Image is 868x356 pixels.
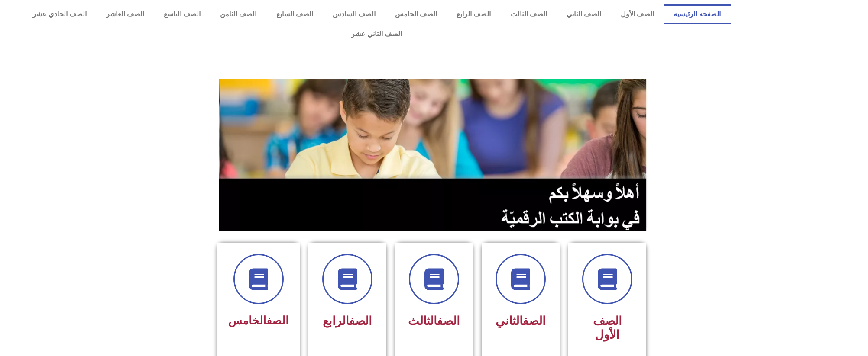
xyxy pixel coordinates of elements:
a: الصف العاشر [96,4,154,24]
a: الصف التاسع [154,4,211,24]
a: الصف [523,314,546,328]
span: الصف الأول [593,314,622,342]
a: الصف الأول [611,4,664,24]
a: الصف السابع [266,4,323,24]
span: الثاني [496,314,546,328]
a: الصف الخامس [385,4,447,24]
span: الثالث [408,314,460,328]
a: الصف السادس [323,4,385,24]
span: الرابع [323,314,372,328]
a: الصف الثالث [501,4,557,24]
a: الصف الثامن [211,4,266,24]
a: الصف الثاني عشر [23,24,731,44]
a: الصف الثاني [557,4,611,24]
a: الصف الحادي عشر [23,4,96,24]
a: الصفحة الرئيسية [664,4,731,24]
a: الصف [437,314,460,328]
a: الصف الرابع [447,4,501,24]
a: الصف [266,314,288,327]
a: الصف [349,314,372,328]
span: الخامس [228,314,288,327]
